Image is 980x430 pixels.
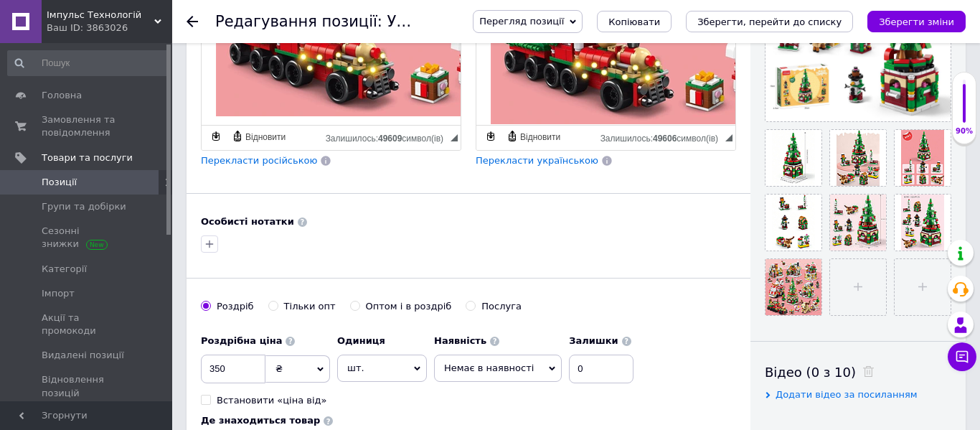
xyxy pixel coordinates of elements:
[42,225,133,251] span: Сезонні знижки
[686,11,853,32] button: Зберегти, перейти до списку
[230,128,288,144] a: Відновити
[42,287,75,300] span: Імпорт
[7,50,169,76] input: Пошук
[697,17,842,27] i: Зберегти, перейти до списку
[42,113,133,139] span: Замовлення та повідомлення
[569,355,633,383] input: -
[600,130,725,144] div: Кiлькiсть символiв
[867,11,966,32] button: Зберегти зміни
[337,335,385,346] b: Одиниця
[42,176,77,189] span: Позиції
[481,300,522,313] div: Послуга
[284,300,336,313] div: Тільки опт
[208,128,224,144] a: Зробити резервну копію зараз
[518,131,560,144] span: Відновити
[952,72,976,144] div: 90% Якість заповнення
[243,131,286,144] span: Відновити
[42,263,87,276] span: Категорії
[326,130,451,144] div: Кiлькiсть символiв
[217,394,327,407] div: Встановити «ціна від»
[476,155,598,166] span: Перекласти українською
[201,216,294,227] b: Особисті нотатки
[47,22,172,34] div: Ваш ID: 3863026
[444,363,534,373] span: Немає в наявності
[42,349,124,362] span: Видалені позиції
[366,300,452,313] div: Оптом і в роздріб
[201,155,317,166] span: Перекласти російською
[569,335,618,346] b: Залишки
[479,16,564,27] span: Перегляд позиції
[42,373,133,399] span: Відновлення позицій
[337,355,427,382] span: шт.
[42,312,133,337] span: Акції та промокоди
[434,335,486,346] b: Наявність
[879,17,954,27] i: Зберегти зміни
[47,9,154,22] span: Імпульс Технологій
[608,17,660,27] span: Копіювати
[953,126,976,136] div: 90%
[187,16,198,27] div: Повернутися назад
[201,355,265,383] input: 0
[653,134,677,144] span: 49606
[201,415,320,426] b: Де знаходиться товар
[217,300,254,313] div: Роздріб
[42,151,133,164] span: Товари та послуги
[483,128,499,144] a: Зробити резервну копію зараз
[504,128,562,144] a: Відновити
[725,134,732,141] span: Потягніть для зміни розмірів
[765,365,856,380] span: Відео (0 з 10)
[776,389,918,400] span: Додати відео за посиланням
[201,335,282,346] b: Роздрібна ціна
[42,200,126,213] span: Групи та добірки
[597,11,672,32] button: Копіювати
[378,134,402,144] span: 49609
[42,89,82,102] span: Головна
[948,342,976,371] button: Чат з покупцем
[451,134,458,141] span: Потягніть для зміни розмірів
[275,363,283,374] span: ₴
